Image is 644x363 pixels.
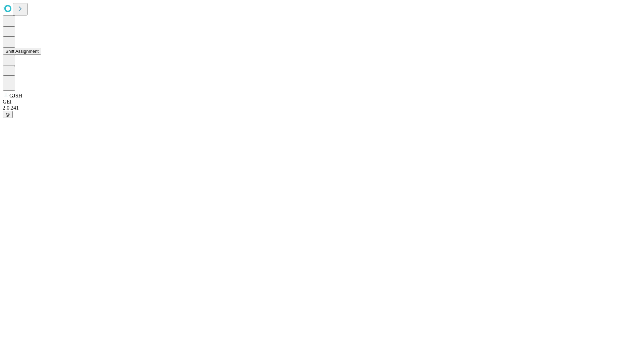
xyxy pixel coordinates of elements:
span: @ [5,112,10,117]
button: @ [3,111,13,118]
div: 2.0.241 [3,105,641,111]
button: Shift Assignment [3,48,41,55]
span: GJSH [9,93,22,98]
div: GEI [3,99,641,105]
